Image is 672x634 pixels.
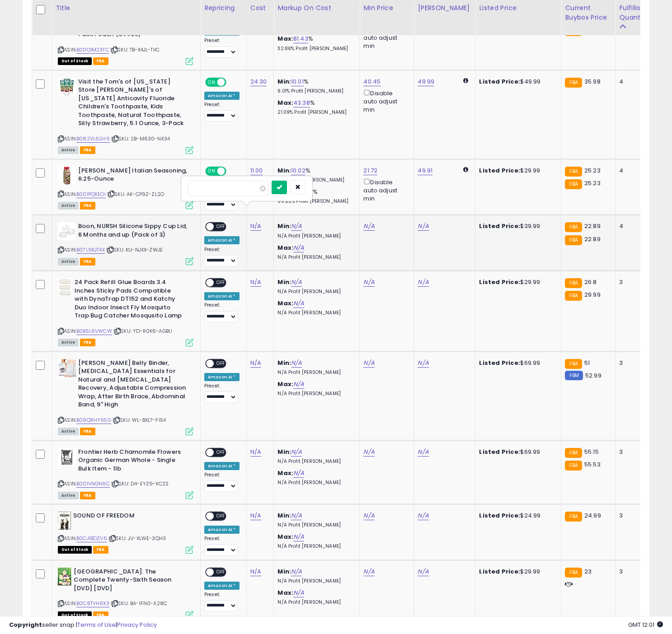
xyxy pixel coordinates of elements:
[76,600,109,607] a: B0C8TVH9X3
[277,254,352,261] p: N/A Profit [PERSON_NAME]
[250,448,261,457] a: N/A
[58,359,193,434] div: ASIN:
[58,339,79,346] span: All listings currently available for purchase on Amazon
[584,235,601,243] span: 22.89
[619,222,647,230] div: 4
[76,535,107,542] a: B0CJ1BDZV6
[479,512,554,520] div: $24.99
[479,78,554,86] div: $49.99
[204,102,240,122] div: Preset:
[204,592,240,612] div: Preset:
[93,546,108,554] span: FBA
[565,278,582,288] small: FBA
[565,222,582,232] small: FBA
[628,620,663,629] span: 2025-10-15 12:01 GMT
[619,78,647,86] div: 4
[78,222,188,241] b: Boon, NURSH Silicone Sippy Cup Lid, 6 Months and up (Pack of 3)
[214,568,228,576] span: OFF
[78,167,188,186] b: [PERSON_NAME] Italian Seasoning, 6.25-Ounce
[584,290,601,299] span: 29.99
[619,167,647,175] div: 4
[619,448,647,456] div: 3
[58,492,79,499] span: All listings currently available for purchase on Amazon
[291,359,302,368] a: N/A
[78,78,188,130] b: Visit the Tom's of [US_STATE] Store [PERSON_NAME]'s of [US_STATE] Anticavity Fluoride Children's ...
[584,278,597,286] span: 26.8
[277,46,352,52] p: 32.86% Profit [PERSON_NAME]
[93,57,108,65] span: FBA
[479,511,520,520] b: Listed Price:
[291,511,302,520] a: N/A
[204,582,240,590] div: Amazon AI *
[565,359,582,369] small: FBA
[363,278,374,287] a: N/A
[214,359,228,367] span: OFF
[277,448,291,456] b: Min:
[479,448,554,456] div: $69.99
[565,512,582,522] small: FBA
[277,299,293,308] b: Max:
[277,359,291,367] b: Min:
[479,222,520,230] b: Listed Price:
[111,135,170,142] span: | SKU: 2B-M630-NK34
[225,167,240,175] span: OFF
[58,428,79,435] span: All listings currently available for purchase on Amazon
[291,77,304,86] a: 10.01
[479,448,520,456] b: Listed Price:
[277,310,352,316] p: N/A Profit [PERSON_NAME]
[250,511,261,520] a: N/A
[76,135,110,143] a: B082VL6SH9
[293,588,304,597] a: N/A
[584,166,601,175] span: 25.23
[418,3,471,13] div: [PERSON_NAME]
[76,416,111,424] a: B09QRHY95G
[293,532,304,541] a: N/A
[277,480,352,486] p: N/A Profit [PERSON_NAME]
[206,78,217,86] span: ON
[565,179,582,189] small: FBA
[277,3,356,13] div: Markup on Cost
[363,77,381,86] a: 40.45
[277,567,291,576] b: Min:
[418,567,428,576] a: N/A
[565,78,582,88] small: FBA
[58,568,71,586] img: 41ms5EZqyHL._SL40_.jpg
[565,167,582,177] small: FBA
[293,98,310,107] a: 43.38
[565,461,582,471] small: FBA
[107,191,164,198] span: | SKU: AK-CP9Z-ZL2O
[277,35,352,51] div: %
[58,278,72,296] img: 319Z7SNLKWL._SL40_.jpg
[58,222,193,264] div: ASIN:
[277,578,352,584] p: N/A Profit [PERSON_NAME]
[113,416,166,424] span: | SKU: WL-BXL7-FI54
[584,448,599,456] span: 55.15
[76,191,106,198] a: B001PQREOI
[277,278,291,286] b: Min:
[277,88,352,94] p: 6.01% Profit [PERSON_NAME]
[565,235,582,245] small: FBA
[214,279,228,287] span: OFF
[479,77,520,86] b: Listed Price:
[206,167,217,175] span: ON
[110,46,160,53] span: | SKU: TB-X4JL-TIIC
[291,448,302,457] a: N/A
[58,222,76,240] img: 31lN2P5fJJL._SL40_.jpg
[204,526,240,534] div: Amazon AI *
[277,166,291,175] b: Min:
[277,599,352,606] p: N/A Profit [PERSON_NAME]
[250,278,261,287] a: N/A
[58,78,193,153] div: ASIN:
[277,458,352,465] p: N/A Profit [PERSON_NAME]
[479,3,557,13] div: Listed Price
[479,222,554,230] div: $39.99
[291,166,305,175] a: 10.02
[250,359,261,368] a: N/A
[80,492,95,499] span: FBA
[80,258,95,266] span: FBA
[565,291,582,301] small: FBA
[277,109,352,116] p: 21.09% Profit [PERSON_NAME]
[277,77,291,86] b: Min:
[277,543,352,550] p: N/A Profit [PERSON_NAME]
[277,369,352,376] p: N/A Profit [PERSON_NAME]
